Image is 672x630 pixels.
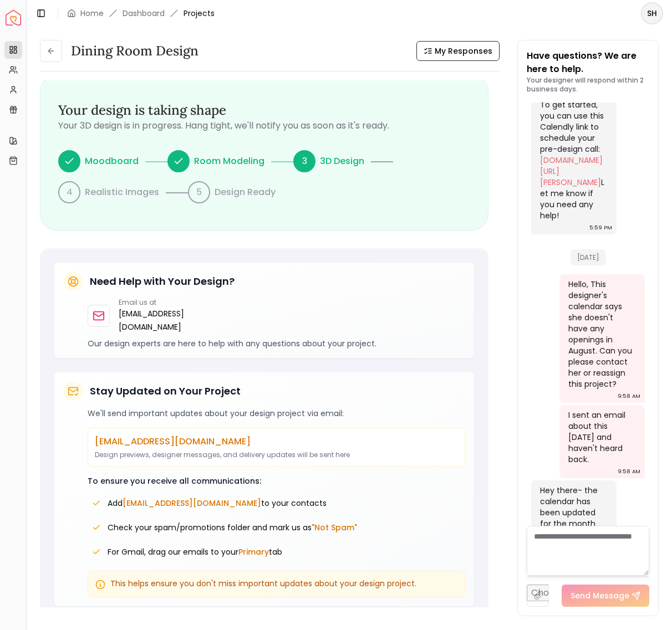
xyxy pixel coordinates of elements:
span: For Gmail, drag our emails to your tab [108,546,282,557]
div: 4 [58,181,80,203]
span: My Responses [435,45,492,57]
span: This helps ensure you don't miss important updates about your design project. [110,578,416,589]
span: Check your spam/promotions folder and mark us as [108,522,357,533]
div: 3 [293,150,315,172]
button: My Responses [416,41,500,61]
p: Have questions? We are here to help. [527,49,649,76]
h5: Need Help with Your Design? [90,274,235,289]
div: 5:59 PM [589,222,612,233]
p: Moodboard [85,155,139,168]
span: "Not Spam" [312,522,357,533]
p: Our design experts are here to help with any questions about your project. [88,338,465,349]
span: Add to your contacts [108,498,327,509]
span: [DATE] [571,249,606,265]
div: 5 [188,181,210,203]
span: Primary [238,546,269,557]
p: Email us at [119,298,184,307]
p: To ensure you receive all communications: [88,475,465,486]
img: Spacejoy Logo [6,10,21,25]
p: Realistic Images [85,186,159,199]
span: [EMAIL_ADDRESS][DOMAIN_NAME] [123,498,261,509]
span: SH [642,3,662,23]
p: [EMAIL_ADDRESS][DOMAIN_NAME] [95,435,458,448]
p: Your 3D design is in progress. Hang tight, we'll notify you as soon as it's ready. [58,119,470,132]
p: We'll send important updates about your design project via email: [88,408,465,419]
h3: Dining Room design [71,42,198,60]
span: Projects [184,8,215,19]
div: Hello, This designer's calendar says she doesn't have any openings in August. Can you please cont... [568,279,634,390]
p: 3D Design [320,155,364,168]
div: 9:58 AM [618,391,640,402]
a: [EMAIL_ADDRESS][DOMAIN_NAME] [119,307,184,334]
p: Design Ready [215,186,276,199]
a: Dashboard [123,8,165,19]
div: 9:58 AM [618,466,640,477]
p: Design previews, designer messages, and delivery updates will be sent here [95,450,458,459]
h5: Stay Updated on Your Project [90,383,241,399]
a: Spacejoy [6,10,21,25]
nav: breadcrumb [67,8,215,19]
div: I sent an email about this [DATE] and haven't heard back. [568,409,634,465]
div: Hey there- the calendar has been updated for the month and you can schedule here- [540,485,605,585]
p: Room Modeling [194,155,264,168]
button: SH [641,2,663,24]
a: [DOMAIN_NAME][URL][PERSON_NAME] [540,155,603,188]
a: Home [80,8,104,19]
h3: Your design is taking shape [58,101,470,119]
p: Your designer will respond within 2 business days. [527,76,649,94]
